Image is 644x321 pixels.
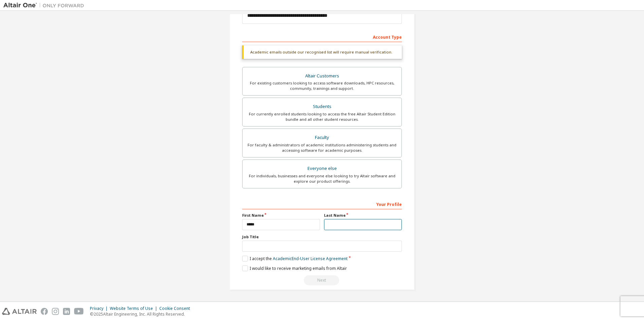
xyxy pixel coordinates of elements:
div: Cookie Consent [159,306,194,311]
p: © 2025 Altair Engineering, Inc. All Rights Reserved. [90,311,194,317]
div: For individuals, businesses and everyone else looking to try Altair software and explore our prod... [247,173,397,184]
div: Read and acccept EULA to continue [242,275,402,285]
div: For existing customers looking to access software downloads, HPC resources, community, trainings ... [247,80,397,91]
div: Altair Customers [247,71,397,81]
label: Last Name [324,213,402,218]
div: Everyone else [247,164,397,173]
label: I accept the [242,256,348,261]
a: Academic End-User License Agreement [273,256,348,261]
label: Job Title [242,234,402,240]
img: Altair One [3,2,88,9]
div: For faculty & administrators of academic institutions administering students and accessing softwa... [247,142,397,153]
div: Academic emails outside our recognised list will require manual verification. [242,45,402,59]
label: I would like to receive marketing emails from Altair [242,265,347,271]
label: First Name [242,213,320,218]
img: altair_logo.svg [2,308,37,315]
div: Account Type [242,31,402,42]
div: Privacy [90,306,110,311]
div: Faculty [247,133,397,142]
img: youtube.svg [74,308,84,315]
img: linkedin.svg [63,308,70,315]
div: Students [247,102,397,111]
div: For currently enrolled students looking to access the free Altair Student Edition bundle and all ... [247,111,397,122]
img: instagram.svg [52,308,59,315]
img: facebook.svg [41,308,48,315]
div: Your Profile [242,199,402,209]
div: Website Terms of Use [110,306,159,311]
